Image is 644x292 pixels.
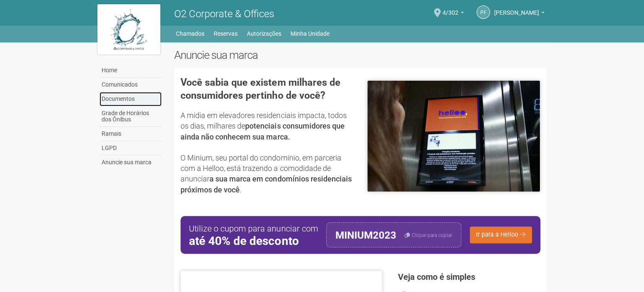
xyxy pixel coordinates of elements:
[335,223,396,247] div: MINIUM2023
[398,273,540,281] h3: Veja como é simples
[99,63,162,78] a: Home
[442,11,464,17] a: 4/302
[176,28,204,39] a: Chamados
[174,49,547,61] h2: Anuncie sua marca
[99,127,162,141] a: Ramais
[470,226,532,243] a: Ir para a Helloo
[494,11,545,17] a: [PERSON_NAME]
[97,4,160,55] img: logo.jpg
[442,1,458,16] span: 4/302
[99,78,162,92] a: Comunicados
[181,110,354,195] p: A mídia em elevadores residenciais impacta, todos os dias, milhares de O Minium, seu portal do co...
[214,28,238,39] a: Reservas
[367,80,540,192] img: helloo-1.jpeg
[291,28,330,39] a: Minha Unidade
[99,106,162,127] a: Grade de Horários dos Ônibus
[189,235,318,247] strong: até 40% de desconto
[181,174,351,194] strong: a sua marca em condomínios residenciais próximos de você
[189,222,318,247] div: Utilize o cupom para anunciar com
[99,92,162,106] a: Documentos
[494,1,539,16] span: PRISCILLA FREITAS
[247,28,281,39] a: Autorizações
[181,121,344,141] strong: potenciais consumidores que ainda não conhecem sua marca.
[99,155,162,169] a: Anuncie sua marca
[404,223,452,247] button: Clique para copiar
[476,5,490,19] a: PF
[174,8,274,20] span: O2 Corporate & Offices
[99,141,162,155] a: LGPD
[181,76,354,102] h3: Você sabia que existem milhares de consumidores pertinho de você?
